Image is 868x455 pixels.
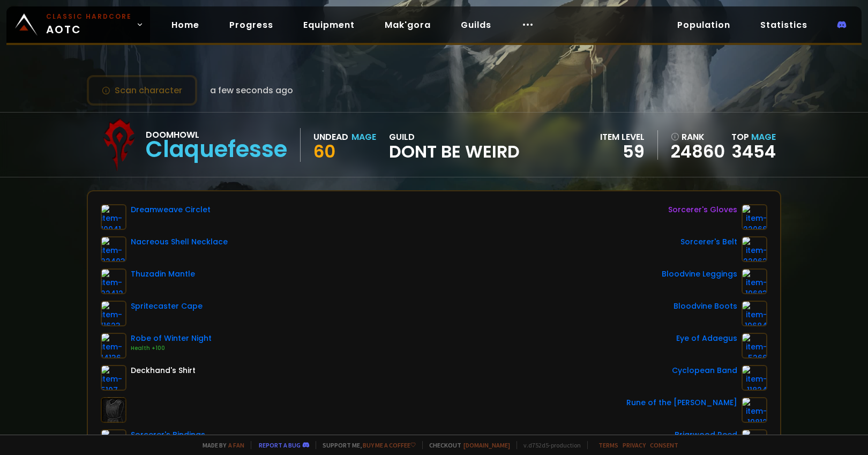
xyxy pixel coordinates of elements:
div: Mage [351,130,376,144]
div: Robe of Winter Night [131,333,212,344]
a: Consent [650,441,678,449]
div: Briarwood Reed [675,429,737,441]
div: 59 [600,144,645,160]
a: Statistics [752,14,816,36]
div: rank [671,130,725,144]
a: Report a bug [259,441,301,449]
span: Dont Be Weird [389,144,520,160]
span: Checkout [422,441,510,449]
img: item-22403 [101,236,126,262]
div: Dreamweave Circlet [131,204,211,215]
img: item-19684 [742,301,767,326]
a: Equipment [295,14,363,36]
a: a fan [228,441,244,449]
span: 60 [313,139,335,163]
a: Progress [221,14,282,36]
div: Top [731,130,776,144]
div: Rune of the [PERSON_NAME] [626,397,737,408]
span: Support me, [316,441,416,449]
div: guild [389,130,520,160]
button: Scan character [87,75,197,106]
div: Bloodvine Leggings [662,268,737,280]
div: Claquefesse [146,141,287,158]
img: item-22412 [101,268,126,294]
a: Classic HardcoreAOTC [6,6,150,43]
a: Privacy [623,441,646,449]
span: v. d752d5 - production [517,441,581,449]
div: Bloodvine Boots [674,301,737,312]
div: Deckhand's Shirt [131,365,196,376]
div: Health +100 [131,344,212,353]
span: AOTC [46,12,132,38]
a: Mak'gora [376,14,439,36]
div: Eye of Adaegus [676,333,737,344]
a: Terms [598,441,618,449]
span: a few seconds ago [210,84,293,97]
a: [DOMAIN_NAME] [463,441,510,449]
span: Made by [196,441,244,449]
small: Classic Hardcore [46,12,132,21]
div: Cyclopean Band [672,365,737,376]
a: Home [163,14,208,36]
div: Spritecaster Cape [131,301,203,312]
a: Guilds [452,14,500,36]
a: 24860 [671,144,725,160]
img: item-10041 [101,204,126,230]
img: item-11824 [742,365,767,391]
a: Buy me a coffee [363,441,416,449]
img: item-22062 [742,236,767,262]
img: item-22066 [742,204,767,230]
div: Sorcerer's Belt [680,236,737,248]
img: item-5266 [742,333,767,359]
div: Doomhowl [146,128,287,141]
img: item-19812 [742,397,767,423]
img: item-5107 [101,365,126,391]
div: item level [600,130,645,144]
a: 3454 [732,139,776,163]
a: Population [669,14,739,36]
div: Undead [313,130,348,144]
img: item-11623 [101,301,126,326]
span: Mage [751,131,776,143]
div: Sorcerer's Gloves [668,204,737,215]
img: item-19683 [742,268,767,294]
div: Thuzadin Mantle [131,268,195,280]
div: Nacreous Shell Necklace [131,236,228,248]
div: Sorcerer's Bindings [131,429,205,441]
img: item-14136 [101,333,126,359]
